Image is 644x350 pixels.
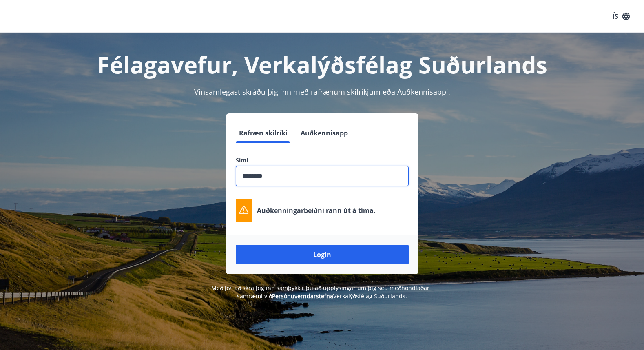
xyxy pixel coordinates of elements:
[257,206,376,215] p: Auðkenningarbeiðni rann út á tíma.
[272,292,333,300] a: Persónuverndarstefna
[194,87,450,97] span: Vinsamlegast skráðu þig inn með rafrænum skilríkjum eða Auðkennisappi.
[297,123,351,143] button: Auðkennisapp
[211,284,433,300] span: Með því að skrá þig inn samþykkir þú að upplýsingar um þig séu meðhöndlaðar í samræmi við Verkalý...
[236,245,409,264] button: Login
[236,156,409,164] label: Sími
[38,49,606,80] h1: Félagavefur, Verkalýðsfélag Suðurlands
[608,9,634,24] button: ÍS
[236,123,291,143] button: Rafræn skilríki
